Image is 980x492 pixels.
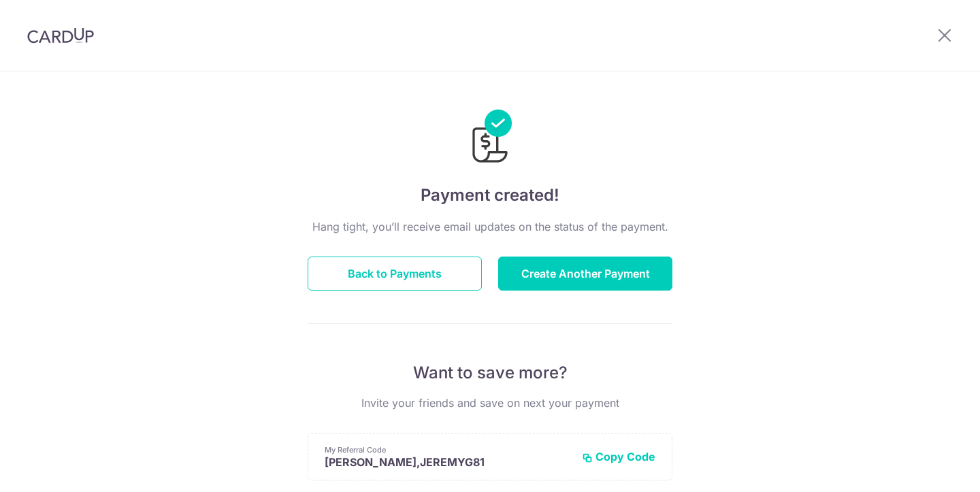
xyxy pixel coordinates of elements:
p: [PERSON_NAME],JEREMYG81 [325,455,571,469]
button: Back to Payments [308,257,482,291]
img: CardUp [27,27,94,44]
button: Create Another Payment [498,257,672,291]
img: Payments [468,110,512,167]
p: Hang tight, you’ll receive email updates on the status of the payment. [308,218,672,235]
p: My Referral Code [325,444,571,455]
p: Invite your friends and save on next your payment [308,395,672,411]
button: Copy Code [582,450,655,463]
h4: Payment created! [308,183,672,208]
p: Want to save more? [308,362,672,384]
